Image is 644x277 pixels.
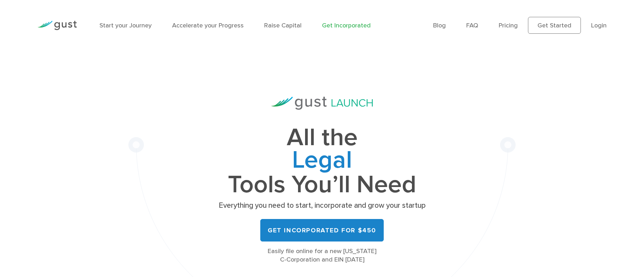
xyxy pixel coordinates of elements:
a: Pricing [499,22,518,29]
a: Get Incorporated [322,22,371,29]
img: Gust Launch Logo [271,97,373,110]
a: Get Started [528,17,581,34]
span: Legal [216,149,428,174]
a: Get Incorporated for $450 [260,219,384,241]
a: FAQ [466,22,478,29]
a: Raise Capital [264,22,302,29]
a: Blog [433,22,446,29]
div: Easily file online for a new [US_STATE] C-Corporation and EIN [DATE] [216,247,428,264]
img: Gust Logo [37,21,77,30]
a: Start your Journey [99,22,152,29]
h1: All the Tools You’ll Need [216,127,428,196]
p: Everything you need to start, incorporate and grow your startup [216,201,428,211]
a: Accelerate your Progress [172,22,244,29]
a: Login [591,22,607,29]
